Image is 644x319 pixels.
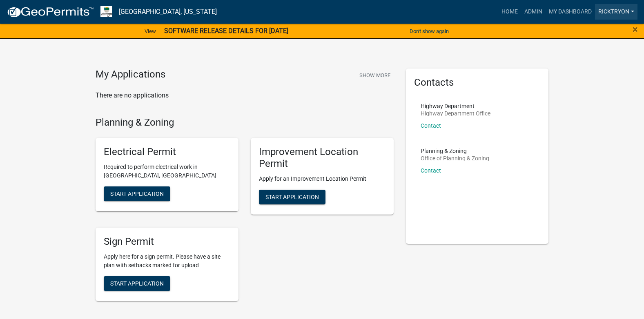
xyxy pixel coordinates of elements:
a: Contact [421,122,441,129]
h4: My Applications [96,69,165,81]
span: Start Application [265,193,319,200]
p: Highway Department [421,103,490,109]
a: Contact [421,167,441,174]
button: Show More [356,69,394,82]
button: Start Application [259,190,325,204]
h5: Sign Permit [104,236,230,248]
p: Planning & Zoning [421,148,489,154]
p: There are no applications [96,91,394,100]
p: Apply here for a sign permit. Please have a site plan with setbacks marked for upload [104,253,230,270]
span: × [633,24,638,35]
button: Start Application [104,276,170,291]
a: My Dashboard [546,4,595,20]
h5: Improvement Location Permit [259,146,386,170]
a: ricktryon [595,4,637,20]
button: Don't show again [406,24,452,38]
p: Highway Department Office [421,111,490,116]
h5: Electrical Permit [104,146,230,158]
a: View [141,24,159,38]
p: Required to perform electrical work in [GEOGRAPHIC_DATA], [GEOGRAPHIC_DATA] [104,163,230,180]
span: Start Application [110,191,164,197]
img: Morgan County, Indiana [100,6,112,17]
a: Home [498,4,521,20]
button: Start Application [104,186,170,201]
span: Start Application [110,280,164,286]
h4: Planning & Zoning [96,117,394,128]
h5: Contacts [414,77,541,89]
a: Admin [521,4,546,20]
a: [GEOGRAPHIC_DATA], [US_STATE] [119,5,217,19]
button: Close [633,24,638,34]
p: Office of Planning & Zoning [421,155,489,161]
p: Apply for an Improvement Location Permit [259,175,386,183]
strong: SOFTWARE RELEASE DETAILS FOR [DATE] [164,27,288,35]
